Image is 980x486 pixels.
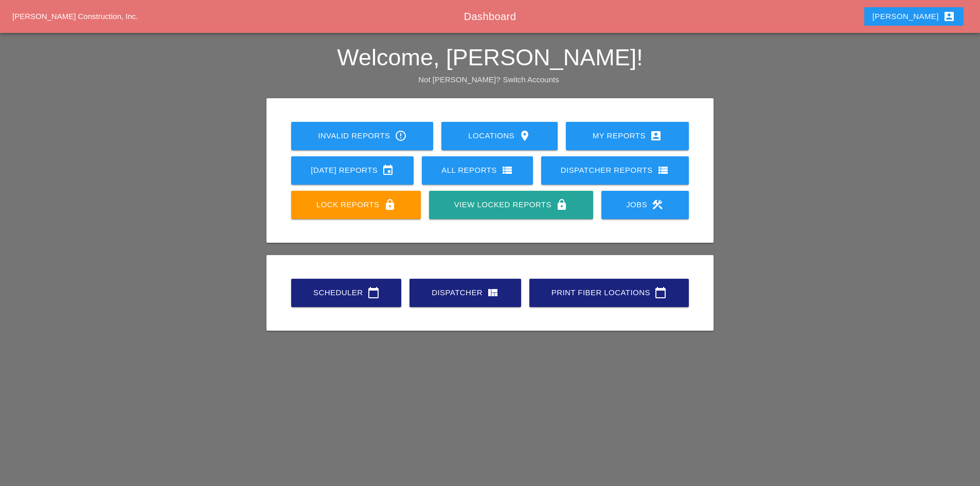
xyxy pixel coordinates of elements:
[409,279,521,307] a: Dispatcher
[291,122,433,150] a: Invalid Reports
[872,10,955,23] div: [PERSON_NAME]
[582,130,672,142] div: My Reports
[566,122,689,150] a: My Reports
[441,122,557,150] a: Locations
[618,199,672,211] div: Jobs
[464,11,516,22] span: Dashboard
[308,199,404,211] div: Lock Reports
[422,156,533,185] a: All Reports
[651,199,664,211] i: construction
[458,130,541,142] div: Locations
[650,130,662,142] i: account_box
[601,191,689,219] a: Jobs
[395,130,407,142] i: error_outline
[384,199,396,211] i: lock
[426,286,505,299] div: Dispatcher
[487,286,499,299] i: view_quilt
[446,199,576,211] div: View Locked Reports
[308,286,385,299] div: Scheduler
[429,191,593,219] a: View Locked Reports
[382,164,394,176] i: event
[291,279,401,307] a: Scheduler
[519,130,531,142] i: location_on
[529,279,689,307] a: Print Fiber Locations
[308,130,417,142] div: Invalid Reports
[438,164,516,176] div: All Reports
[308,164,397,176] div: [DATE] Reports
[503,75,559,84] a: Switch Accounts
[418,75,500,84] span: Not [PERSON_NAME]?
[12,12,138,21] a: [PERSON_NAME] Construction, Inc.
[501,164,513,176] i: view_list
[864,7,964,26] button: [PERSON_NAME]
[558,164,672,176] div: Dispatcher Reports
[541,156,689,185] a: Dispatcher Reports
[943,10,955,23] i: account_box
[654,286,667,299] i: calendar_today
[657,164,669,176] i: view_list
[546,286,672,299] div: Print Fiber Locations
[291,156,414,185] a: [DATE] Reports
[556,199,568,211] i: lock
[367,286,380,299] i: calendar_today
[291,191,421,219] a: Lock Reports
